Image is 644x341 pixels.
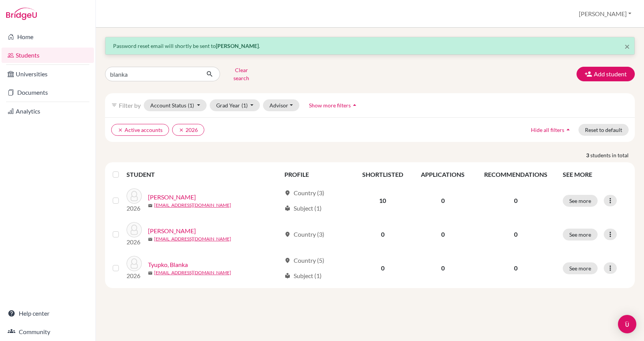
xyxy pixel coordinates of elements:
td: 0 [353,251,412,285]
a: [PERSON_NAME] [148,193,196,202]
span: (1) [188,102,194,109]
button: clear2026 [172,124,204,136]
span: local_library [284,273,291,279]
th: APPLICATIONS [412,165,474,184]
img: Bridge-U [6,8,37,20]
span: local_library [284,205,291,211]
p: 0 [478,230,554,239]
button: Show more filtersarrow_drop_up [302,99,365,111]
div: Country (3) [284,230,324,239]
span: mail [148,237,153,242]
a: Universities [2,66,94,82]
p: 0 [478,264,554,273]
th: STUDENT [127,165,280,184]
img: Tyupko, Blanka [127,256,142,271]
div: Subject (1) [284,204,322,213]
button: Grad Year(1) [210,99,260,111]
td: 0 [412,217,474,251]
div: Open Intercom Messenger [618,315,636,333]
div: Country (3) [284,188,324,198]
span: mail [148,203,153,208]
button: See more [563,195,598,207]
span: Filter by [119,102,141,109]
img: Gelencsér, Blanka [127,188,142,204]
span: location_on [284,190,291,196]
button: Account Status(1) [144,99,207,111]
span: mail [148,271,153,275]
span: Hide all filters [531,127,564,133]
td: 0 [412,184,474,217]
a: Home [2,29,94,44]
i: arrow_drop_up [564,126,572,133]
p: 0 [478,196,554,205]
span: Show more filters [309,102,351,109]
a: Students [2,48,94,63]
span: location_on [284,231,291,237]
input: Find student by name... [105,67,200,81]
a: Tyupko, Blanka [148,260,188,269]
p: Password reset email will shortly be sent to . [113,42,627,50]
button: clearActive accounts [111,124,169,136]
button: Hide all filtersarrow_drop_up [524,124,578,136]
i: clear [179,127,184,133]
button: See more [563,262,598,274]
a: Documents [2,85,94,100]
a: [EMAIL_ADDRESS][DOMAIN_NAME] [154,202,231,209]
a: [PERSON_NAME] [148,226,196,236]
button: Advisor [263,99,299,111]
a: [EMAIL_ADDRESS][DOMAIN_NAME] [154,269,231,276]
th: RECOMMENDATIONS [474,165,558,184]
img: Szabó, Blanka Napsugár [127,222,142,237]
p: 2026 [127,204,142,213]
strong: [PERSON_NAME] [216,43,259,49]
span: (1) [242,102,248,109]
span: × [624,41,630,52]
td: 10 [353,184,412,217]
i: filter_list [111,102,117,108]
td: 0 [412,251,474,285]
button: Add student [577,67,635,81]
button: Close [624,42,630,51]
button: See more [563,229,598,241]
th: SEE MORE [558,165,632,184]
button: Clear search [220,64,263,84]
a: [EMAIL_ADDRESS][DOMAIN_NAME] [154,236,231,242]
button: [PERSON_NAME] [575,7,635,21]
i: arrow_drop_up [351,101,358,109]
span: students in total [590,151,635,159]
div: Country (5) [284,256,324,265]
strong: 3 [586,151,590,159]
p: 2026 [127,237,142,247]
a: Analytics [2,104,94,119]
a: Help center [2,306,94,321]
th: PROFILE [280,165,353,184]
td: 0 [353,217,412,251]
th: SHORTLISTED [353,165,412,184]
i: clear [118,127,123,133]
div: Subject (1) [284,271,322,280]
a: Community [2,324,94,339]
p: 2026 [127,271,142,280]
span: location_on [284,257,291,264]
button: Reset to default [578,124,629,136]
